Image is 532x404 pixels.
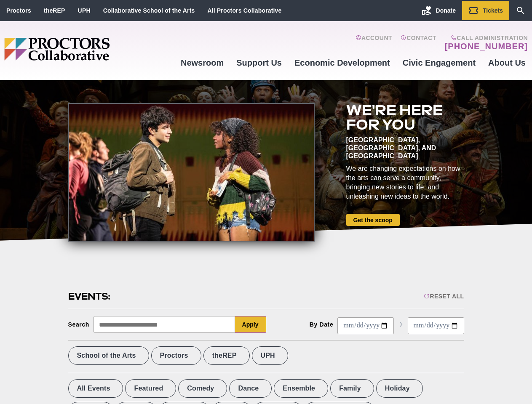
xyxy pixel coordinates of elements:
label: theREP [203,346,250,365]
label: School of the Arts [68,346,149,365]
a: Account [356,35,392,51]
a: Get the scoop [346,214,400,226]
img: Proctors logo [4,38,174,61]
label: Proctors [151,346,201,365]
div: By Date [310,321,334,328]
a: Collaborative School of the Arts [103,7,195,14]
span: Donate [436,7,456,14]
a: Civic Engagement [396,51,482,74]
a: theREP [44,7,65,14]
div: We are changing expectations on how the arts can serve a community, bringing new stories to life,... [346,164,464,201]
a: UPH [78,7,91,14]
a: Economic Development [288,51,396,74]
a: Proctors [6,7,31,14]
a: All Proctors Collaborative [207,7,281,14]
label: UPH [252,346,288,365]
div: Search [68,321,90,328]
h2: Events: [68,290,112,303]
button: Apply [235,316,266,333]
a: Tickets [462,1,509,20]
h2: We're here for you [346,103,464,132]
div: Reset All [424,293,464,300]
label: All Events [68,379,123,398]
a: Support Us [230,51,288,74]
label: Ensemble [274,379,328,398]
a: Newsroom [174,51,230,74]
a: Search [509,1,532,20]
a: Contact [401,35,436,51]
label: Featured [125,379,176,398]
label: Holiday [376,379,423,398]
label: Comedy [178,379,227,398]
a: About Us [482,51,532,74]
a: Donate [415,1,462,20]
span: Tickets [483,7,503,14]
label: Dance [229,379,272,398]
label: Family [330,379,374,398]
div: [GEOGRAPHIC_DATA], [GEOGRAPHIC_DATA], and [GEOGRAPHIC_DATA] [346,136,464,160]
span: Call Administration [442,35,528,41]
a: [PHONE_NUMBER] [445,41,528,51]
